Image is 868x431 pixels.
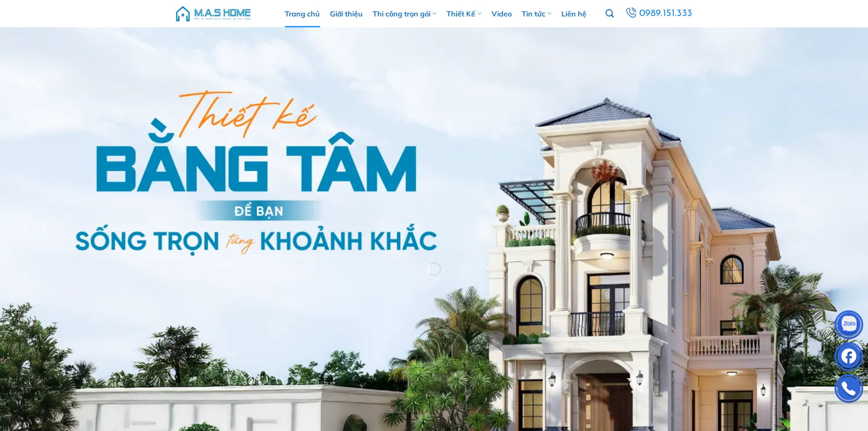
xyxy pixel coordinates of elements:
[835,312,863,340] img: Zalo
[606,4,614,23] a: Tìm kiếm
[835,376,863,404] img: Phone
[835,344,863,372] img: Facebook
[638,5,694,22] span: 0989.151.333
[622,5,696,22] a: 0989.151.333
